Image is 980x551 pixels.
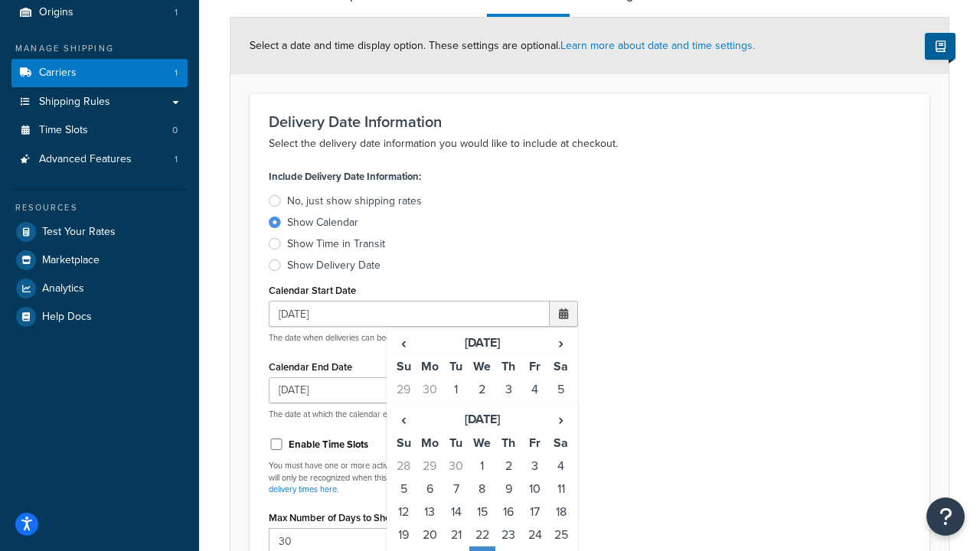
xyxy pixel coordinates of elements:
a: Marketplace [11,246,188,274]
td: 11 [521,401,547,424]
th: Su [390,355,416,379]
td: 29 [390,378,416,401]
td: 20 [416,523,443,546]
td: 17 [521,500,547,523]
span: › [549,332,573,354]
label: Enable Time Slots [289,438,368,452]
label: Max Number of Days to Show [269,512,398,523]
span: Carriers [39,67,77,80]
span: ‹ [391,409,416,430]
th: Fr [521,355,547,379]
li: Advanced Features [11,145,188,174]
td: 15 [469,500,495,523]
div: No, just show shipping rates [287,194,422,209]
td: 3 [521,455,547,478]
p: You must have one or more active Time Slots applied to this carrier. Time slot settings will only... [269,460,578,495]
p: Select the delivery date information you would like to include at checkout. [269,135,910,153]
td: 14 [443,500,469,523]
td: 6 [390,401,416,424]
td: 2 [495,455,521,478]
th: Th [495,431,521,455]
th: Su [390,431,416,455]
span: Advanced Features [39,153,132,166]
span: Help Docs [42,311,92,324]
th: Sa [548,355,574,379]
th: [DATE] [416,408,547,432]
td: 7 [443,478,469,500]
td: 22 [469,523,495,546]
td: 1 [443,378,469,401]
span: ‹ [391,332,416,354]
p: The date when deliveries can begin. Leave empty for all dates from [DATE] [269,332,578,344]
td: 5 [390,478,416,500]
td: 30 [443,455,469,478]
h3: Delivery Date Information [269,113,910,130]
td: 29 [416,455,443,478]
td: 25 [548,523,574,546]
td: 7 [416,401,443,424]
a: Analytics [11,275,188,302]
a: Learn more about date and time settings. [560,37,755,54]
a: Carriers1 [11,59,188,87]
span: Test Your Rates [42,226,116,239]
td: 8 [469,478,495,500]
td: 1 [469,455,495,478]
span: Select a date and time display option. These settings are optional. [250,37,755,54]
a: Set available days and pickup or delivery times here. [269,471,561,495]
td: 18 [548,500,574,523]
td: 23 [495,523,521,546]
td: 12 [390,500,416,523]
th: We [469,355,495,379]
a: Help Docs [11,303,188,331]
td: 24 [521,523,547,546]
td: 5 [548,378,574,401]
span: 0 [172,124,178,137]
a: Shipping Rules [11,88,188,116]
td: 30 [416,378,443,401]
th: Tu [443,431,469,455]
span: 1 [175,153,178,166]
p: The date at which the calendar ends. Leave empty for all dates [269,409,578,420]
a: Advanced Features1 [11,145,188,174]
label: Calendar Start Date [269,285,356,296]
a: Test Your Rates [11,218,188,246]
td: 10 [495,401,521,424]
th: Tu [443,355,469,379]
div: Manage Shipping [11,42,188,55]
span: Marketplace [42,254,100,267]
span: 1 [175,6,178,19]
button: Open Resource Center [926,497,965,536]
a: Time Slots0 [11,116,188,145]
td: 9 [495,478,521,500]
span: › [549,409,573,430]
li: Time Slots [11,116,188,145]
button: Show Help Docs [925,33,955,60]
td: 4 [548,455,574,478]
td: 4 [521,378,547,401]
div: Show Calendar [287,215,358,230]
th: [DATE] [416,331,547,355]
td: 12 [548,401,574,424]
td: 9 [469,401,495,424]
div: Resources [11,201,188,214]
th: Sa [548,431,574,455]
td: 3 [495,378,521,401]
td: 16 [495,500,521,523]
label: Include Delivery Date Information: [269,166,421,187]
th: Mo [416,355,443,379]
div: Show Delivery Date [287,258,381,273]
span: Shipping Rules [39,96,110,109]
li: Carriers [11,59,188,87]
td: 8 [443,401,469,424]
td: 6 [416,478,443,500]
th: Th [495,355,521,379]
span: Time Slots [39,124,88,137]
td: 11 [548,478,574,500]
td: 28 [390,455,416,478]
td: 19 [390,523,416,546]
span: Origins [39,6,73,19]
